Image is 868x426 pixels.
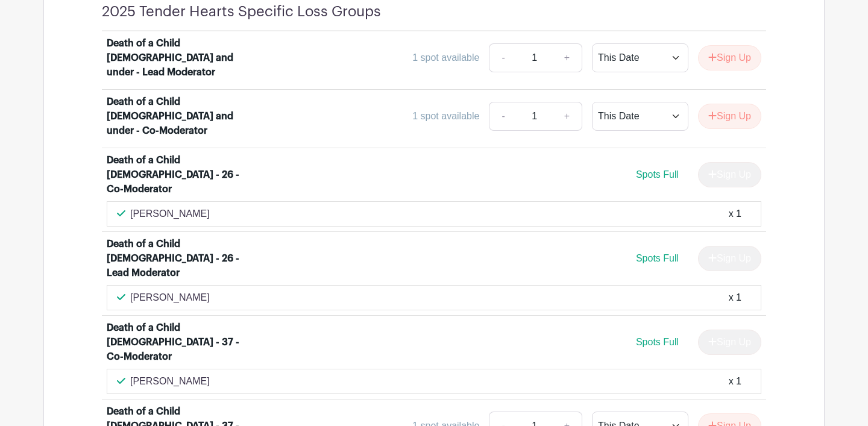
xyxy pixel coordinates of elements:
[107,321,256,364] div: Death of a Child [DEMOGRAPHIC_DATA] - 37 - Co-Moderator
[729,290,741,305] div: x 1
[698,45,761,70] button: Sign Up
[636,169,679,180] span: Spots Full
[729,207,741,221] div: x 1
[130,207,210,221] p: [PERSON_NAME]
[107,237,256,280] div: Death of a Child [DEMOGRAPHIC_DATA] - 26 - Lead Moderator
[698,104,761,129] button: Sign Up
[552,43,582,72] a: +
[107,153,256,196] div: Death of a Child [DEMOGRAPHIC_DATA] - 26 - Co-Moderator
[102,3,381,20] h4: 2025 Tender Hearts Specific Loss Groups
[130,290,210,305] p: [PERSON_NAME]
[636,337,679,347] span: Spots Full
[489,102,517,131] a: -
[552,102,582,131] a: +
[130,374,210,389] p: [PERSON_NAME]
[412,109,479,124] div: 1 spot available
[729,374,741,389] div: x 1
[636,253,679,263] span: Spots Full
[107,36,256,80] div: Death of a Child [DEMOGRAPHIC_DATA] and under - Lead Moderator
[412,51,479,65] div: 1 spot available
[489,43,517,72] a: -
[107,95,256,138] div: Death of a Child [DEMOGRAPHIC_DATA] and under - Co-Moderator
